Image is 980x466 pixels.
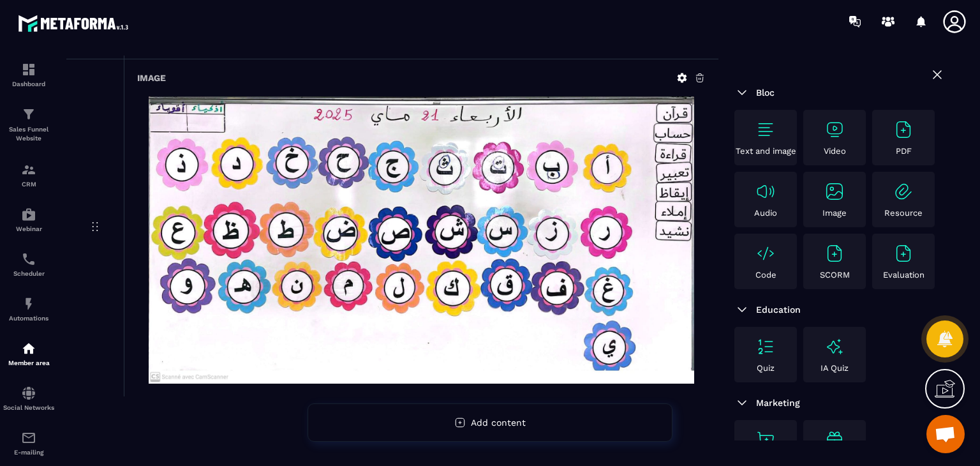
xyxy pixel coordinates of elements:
img: text-image no-wrap [893,119,914,140]
img: text-image no-wrap [824,181,845,202]
p: Member area [3,359,54,366]
a: formationformationCRM [3,153,54,197]
img: text-image no-wrap [824,243,845,264]
span: Bloc [756,87,775,98]
img: text-image no-wrap [755,243,776,264]
span: Education [756,304,801,315]
img: background [149,96,694,384]
a: emailemailE-mailing [3,421,54,465]
img: text-image [824,430,845,450]
p: Video [824,146,846,156]
img: text-image no-wrap [755,181,776,202]
a: automationsautomationsAutomations [3,287,54,331]
img: formation [21,162,36,177]
p: Sales Funnel Website [3,125,54,143]
p: Code [755,270,776,280]
p: Text and image [736,146,796,156]
p: Evaluation [883,270,924,280]
img: automations [21,341,36,356]
img: email [21,430,36,446]
a: automationsautomationsMember area [3,331,54,376]
img: scheduler [21,252,36,267]
img: arrow-down [734,395,750,410]
img: arrow-down [734,302,750,317]
img: automations [21,296,36,312]
img: logo [18,11,133,35]
img: text-image no-wrap [893,181,914,202]
a: formationformationSales Funnel Website [3,97,54,153]
p: CRM [3,181,54,188]
span: Marketing [756,398,800,408]
p: E-mailing [3,449,54,456]
a: social-networksocial-networkSocial Networks [3,376,54,421]
img: formation [21,107,36,122]
p: PDF [896,146,912,156]
p: SCORM [820,270,850,280]
img: text-image no-wrap [755,430,776,450]
div: Open chat [926,415,965,453]
img: text-image no-wrap [893,243,914,264]
img: formation [21,62,36,77]
p: Webinar [3,225,54,232]
p: Resource [884,208,923,218]
img: text-image [824,336,845,357]
span: Add content [471,417,526,428]
a: schedulerschedulerScheduler [3,242,54,287]
p: Scheduler [3,270,54,277]
p: Quiz [757,363,775,373]
img: text-image no-wrap [755,119,776,140]
p: Image [822,208,847,218]
img: text-image no-wrap [824,119,845,140]
p: Audio [754,208,777,218]
p: IA Quiz [820,363,849,373]
h6: Image [137,73,166,83]
img: text-image no-wrap [755,336,776,357]
p: Dashboard [3,80,54,87]
a: automationsautomationsWebinar [3,197,54,242]
p: Social Networks [3,404,54,411]
p: Automations [3,315,54,322]
img: social-network [21,386,36,401]
a: formationformationDashboard [3,52,54,97]
img: arrow-down [734,85,750,100]
img: automations [21,207,36,222]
